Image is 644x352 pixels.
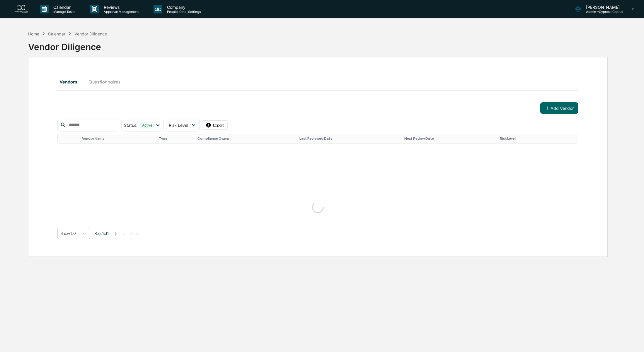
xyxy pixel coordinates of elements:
div: Toggle SortBy [404,136,495,141]
div: Toggle SortBy [62,136,77,141]
p: Reviews [99,5,142,10]
p: Company [162,5,204,10]
div: Toggle SortBy [197,136,295,141]
iframe: Open customer support [625,333,641,348]
div: Calendar [48,31,65,36]
p: Approval Management [99,10,142,14]
p: Calendar [49,5,78,10]
button: >| [134,231,141,236]
p: [PERSON_NAME] [581,5,623,10]
div: Toggle SortBy [500,136,553,141]
p: Manage Tasks [49,10,78,14]
span: Page 1 of 1 [94,231,109,236]
button: > [128,231,134,236]
div: Vendor Diligence [28,37,608,52]
div: Toggle SortBy [82,136,154,141]
div: secondary tabs example [57,75,578,89]
img: logo [14,5,28,13]
div: Toggle SortBy [159,136,193,141]
span: Status : [124,123,137,128]
div: Vendor Diligence [74,31,107,36]
div: Toggle SortBy [561,136,576,141]
div: Toggle SortBy [299,136,400,141]
button: < [121,231,127,236]
div: Active [140,122,155,129]
span: Risk Level [169,123,188,128]
div: Home [28,31,39,36]
p: Admin • Cypress Capital [581,10,623,14]
button: Export [202,120,228,130]
button: Vendors [57,75,84,89]
button: Add Vendor [540,102,578,114]
button: |< [113,231,120,236]
p: People, Data, Settings [162,10,204,14]
button: Questionnaires [84,75,125,89]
